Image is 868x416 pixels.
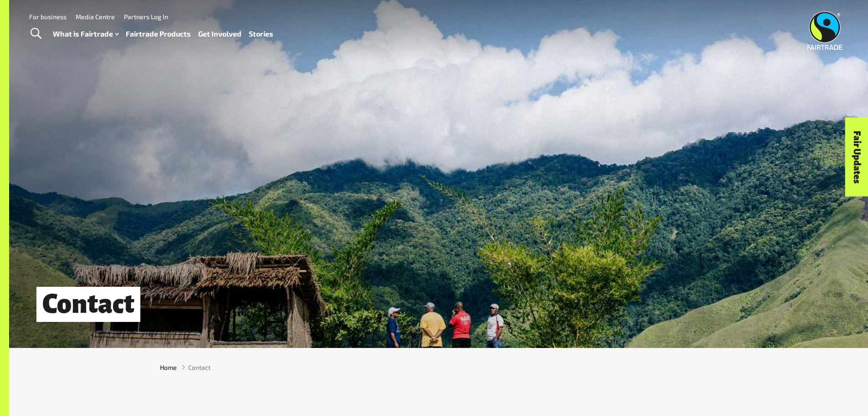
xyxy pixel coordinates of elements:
[53,27,118,41] a: What is Fairtrade
[198,27,241,41] a: Get Involved
[76,13,115,21] a: Media Centre
[249,27,273,41] a: Stories
[124,13,168,21] a: Partners Log In
[25,22,47,45] a: Toggle Search
[160,363,177,372] a: Home
[188,363,211,372] span: Contact
[126,27,191,41] a: Fairtrade Products
[807,11,842,50] img: Fairtrade Australia New Zealand logo
[36,287,140,322] h1: Contact
[29,13,67,21] a: For business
